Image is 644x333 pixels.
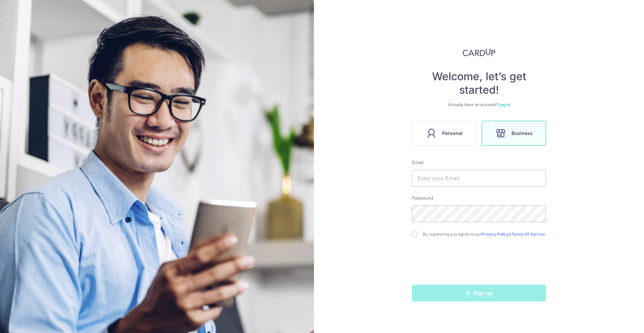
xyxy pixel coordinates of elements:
label: Email [412,159,423,166]
input: Enter your Email [412,170,546,187]
a: Personal [409,121,479,146]
label: Password [412,195,433,201]
a: Log in [498,102,510,107]
h4: Welcome, let’s get started! [412,70,546,97]
img: CardUp Logo [463,48,495,56]
a: Terms Of Service [512,232,545,237]
iframe: reCAPTCHA [428,250,530,277]
a: Privacy Policy [481,232,509,237]
span: Business [512,129,533,137]
a: Business [479,121,549,146]
label: By registering you agree to our & [423,232,546,237]
span: Personal [442,129,463,137]
div: Already have an account? [412,102,546,107]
